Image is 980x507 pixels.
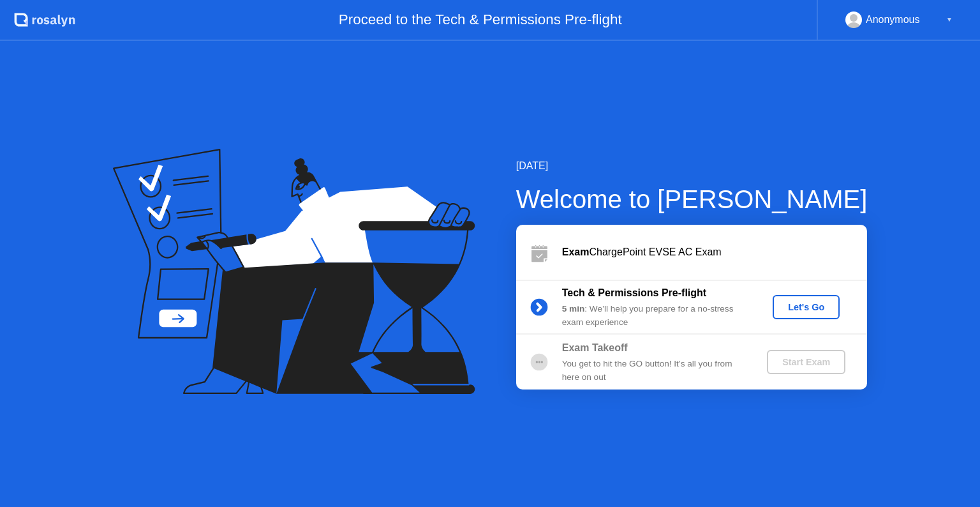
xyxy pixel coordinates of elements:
b: Exam [562,246,590,257]
button: Let's Go [773,295,840,319]
div: [DATE] [516,158,868,174]
b: Tech & Permissions Pre-flight [562,287,706,298]
div: ▼ [946,11,953,28]
b: Exam Takeoff [562,342,628,353]
b: 5 min [562,304,585,314]
div: ChargePoint EVSE AC Exam [562,245,867,260]
div: Start Exam [772,357,840,367]
div: Welcome to [PERSON_NAME] [516,180,868,218]
div: : We’ll help you prepare for a no-stress exam experience [562,303,746,329]
div: Anonymous [866,11,920,28]
div: Let's Go [778,302,835,312]
button: Start Exam [767,350,845,374]
div: You get to hit the GO button! It’s all you from here on out [562,358,746,384]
